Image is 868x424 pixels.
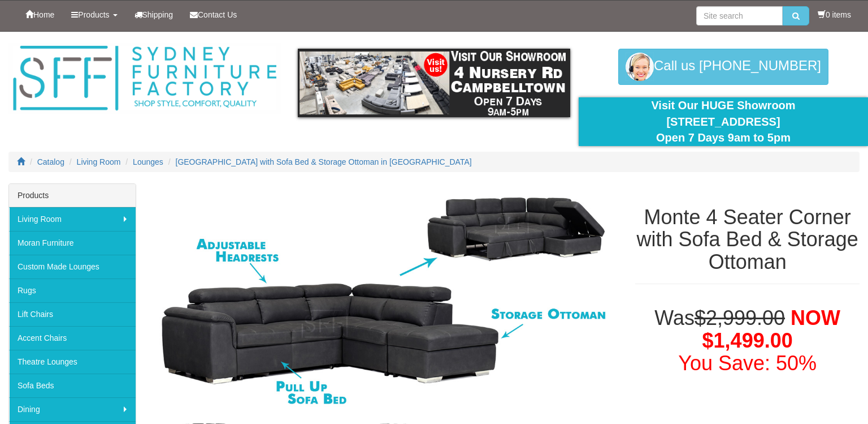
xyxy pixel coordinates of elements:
[9,350,136,374] a: Theatre Lounges
[9,302,136,326] a: Lift Chairs
[9,279,136,302] a: Rugs
[9,374,136,397] a: Sofa Beds
[696,6,783,25] input: Site search
[678,352,817,375] font: You Save: 50%
[181,1,245,29] a: Contact Us
[9,397,136,421] a: Dining
[9,326,136,350] a: Accent Chairs
[142,10,173,19] span: Shipping
[9,184,136,207] div: Products
[635,206,860,273] h1: Monte 4 Seater Corner with Sofa Bed & Storage Ottoman
[9,255,136,279] a: Custom Made Lounges
[198,10,237,19] span: Contact Us
[126,1,182,29] a: Shipping
[176,157,472,166] a: [GEOGRAPHIC_DATA] with Sofa Bed & Storage Ottoman in [GEOGRAPHIC_DATA]
[33,10,54,19] span: Home
[635,307,860,374] h1: Was
[695,306,785,329] del: $2,999.00
[78,10,109,19] span: Products
[587,97,860,146] div: Visit Our HUGE Showroom [STREET_ADDRESS] Open 7 Days 9am to 5pm
[17,1,63,29] a: Home
[8,43,281,114] img: Sydney Furniture Factory
[9,231,136,255] a: Moran Furniture
[9,207,136,231] a: Living Room
[77,157,121,166] a: Living Room
[298,49,570,117] img: showroom.gif
[37,157,64,166] a: Catalog
[818,9,851,20] li: 0 items
[63,1,125,29] a: Products
[702,306,840,352] span: NOW $1,499.00
[133,157,163,166] a: Lounges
